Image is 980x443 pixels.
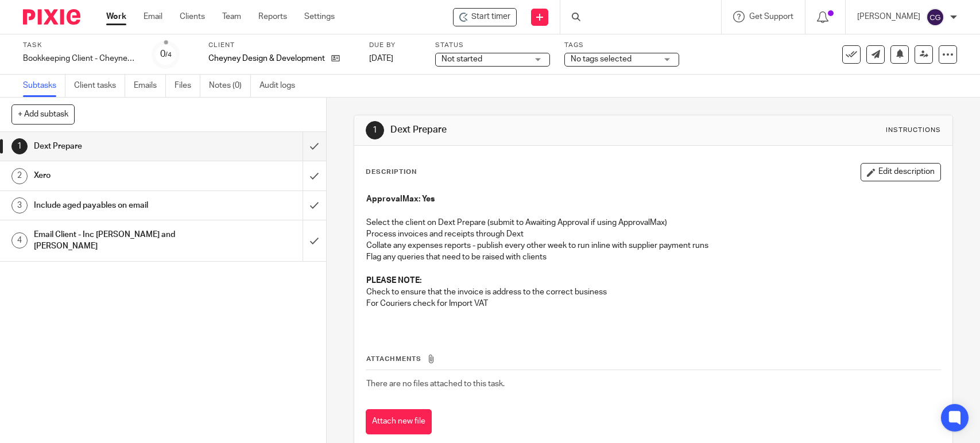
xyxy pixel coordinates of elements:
span: Not started [441,55,482,63]
a: Emails [134,75,166,97]
label: Tags [564,41,679,50]
label: Status [435,41,550,50]
a: Reports [258,11,287,22]
div: Bookkeeping Client - Cheyney - Tuesday [23,53,138,64]
p: [PERSON_NAME] [857,11,920,22]
p: Flag any queries that need to be raised with clients [366,251,940,263]
a: Files [175,75,200,97]
span: [DATE] [369,55,393,63]
label: Task [23,41,138,50]
p: Cheyney Design & Development Ltd. [208,53,326,64]
div: 0 [160,48,172,61]
small: /4 [165,52,172,58]
p: Check to ensure that the invoice is address to the correct business [366,286,940,298]
label: Due by [369,41,421,50]
button: Edit description [861,163,941,181]
p: Description [366,168,417,177]
div: Bookkeeping Client - Cheyney - [DATE] [23,53,138,64]
span: Get Support [749,13,793,21]
strong: ApprovalMax: Yes [366,195,435,203]
a: Subtasks [23,75,65,97]
h1: Xero [34,167,206,184]
a: Notes (0) [209,75,251,97]
span: No tags selected [571,55,632,63]
p: For Couriers check for Import VAT [366,298,940,309]
h1: Include aged payables on email [34,197,206,214]
h1: Dext Prepare [390,124,678,136]
button: + Add subtask [11,104,75,124]
button: Attach new file [366,409,432,435]
p: Process invoices and receipts through Dext [366,228,940,240]
div: 4 [11,232,28,248]
img: Pixie [23,9,80,25]
a: Audit logs [259,75,304,97]
span: There are no files attached to this task. [366,380,505,388]
p: Collate any expenses reports - publish every other week to run inline with supplier payment runs [366,240,940,251]
a: Work [106,11,126,22]
a: Settings [304,11,335,22]
label: Client [208,41,355,50]
div: 1 [366,121,384,139]
a: Clients [180,11,205,22]
h1: Dext Prepare [34,138,206,155]
a: Client tasks [74,75,125,97]
img: svg%3E [926,8,944,26]
div: 1 [11,138,28,154]
div: 2 [11,168,28,184]
span: Start timer [471,11,510,23]
div: 3 [11,197,28,213]
span: Attachments [366,356,421,362]
h1: Email Client - Inc [PERSON_NAME] and [PERSON_NAME] [34,226,206,255]
div: Cheyney Design & Development Ltd. - Bookkeeping Client - Cheyney - Tuesday [453,8,517,26]
p: Select the client on Dext Prepare (submit to Awaiting Approval if using ApprovalMax) [366,217,940,228]
strong: PLEASE NOTE: [366,277,421,285]
a: Email [144,11,162,22]
div: Instructions [886,126,941,135]
a: Team [222,11,241,22]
